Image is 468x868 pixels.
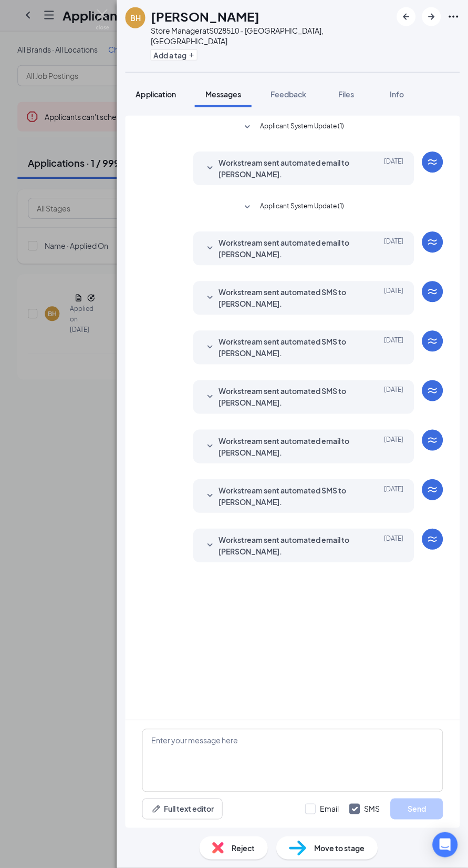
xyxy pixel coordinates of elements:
svg: SmallChevronDown [204,441,216,453]
svg: WorkstreamLogo [426,336,439,348]
span: Info [390,90,404,100]
span: Files [338,90,354,100]
svg: WorkstreamLogo [426,157,439,169]
h1: [PERSON_NAME] [151,8,259,26]
svg: WorkstreamLogo [426,286,439,299]
svg: WorkstreamLogo [426,484,439,497]
span: [DATE] [384,386,403,409]
span: [DATE] [384,238,403,261]
span: Applicant System Update (1) [261,202,345,215]
span: [DATE] [384,337,403,360]
svg: WorkstreamLogo [426,385,439,398]
span: Workstream sent automated email to [PERSON_NAME]. [219,534,356,558]
span: Workstream sent automated SMS to [PERSON_NAME]. [219,485,356,508]
svg: SmallChevronDown [204,243,216,256]
span: Messages [205,90,241,100]
span: [DATE] [384,436,403,459]
svg: SmallChevronDown [241,122,254,135]
button: SmallChevronDownApplicant System Update (1) [241,202,345,215]
svg: WorkstreamLogo [426,533,439,546]
svg: SmallChevronDown [204,540,216,552]
button: ArrowRight [422,8,441,27]
svg: Pen [151,804,162,814]
span: Workstream sent automated email to [PERSON_NAME]. [219,238,356,261]
span: Move to stage [315,842,365,854]
svg: WorkstreamLogo [426,237,439,249]
div: BH [130,14,141,24]
span: Workstream sent automated SMS to [PERSON_NAME]. [219,386,356,409]
div: Store Manager at S028510 - [GEOGRAPHIC_DATA], [GEOGRAPHIC_DATA] [151,26,391,47]
span: [DATE] [384,485,403,508]
button: SmallChevronDownApplicant System Update (1) [241,122,345,135]
svg: ArrowRight [425,12,438,24]
button: Send [390,799,443,820]
svg: Ellipses [447,12,460,24]
span: Feedback [271,90,306,100]
span: Workstream sent automated email to [PERSON_NAME]. [219,436,356,459]
svg: SmallChevronDown [241,202,254,215]
button: ArrowLeftNew [397,8,415,27]
svg: SmallChevronDown [204,163,216,176]
span: Reject [232,842,255,854]
div: Open Intercom Messenger [432,832,457,857]
svg: ArrowLeftNew [400,12,412,24]
svg: Plus [189,53,195,59]
svg: SmallChevronDown [204,391,216,404]
svg: SmallChevronDown [204,292,216,305]
span: Workstream sent automated SMS to [PERSON_NAME]. [219,337,356,360]
button: Full text editorPen [142,799,223,820]
span: Application [136,90,176,100]
button: PlusAdd a tag [151,51,197,62]
span: [DATE] [384,287,403,310]
span: [DATE] [384,158,403,181]
span: Workstream sent automated SMS to [PERSON_NAME]. [219,287,356,310]
span: Workstream sent automated email to [PERSON_NAME]. [219,158,356,181]
svg: SmallChevronDown [204,490,216,503]
span: Applicant System Update (1) [261,122,345,135]
svg: SmallChevronDown [204,342,216,355]
svg: WorkstreamLogo [426,435,439,447]
span: [DATE] [384,534,403,558]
